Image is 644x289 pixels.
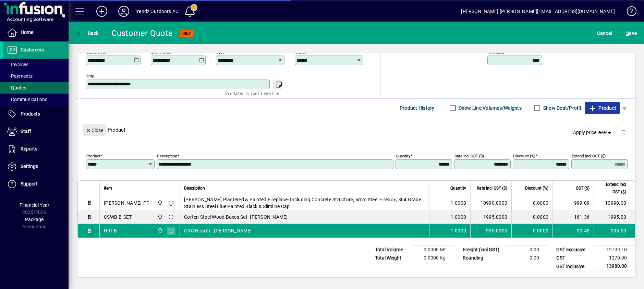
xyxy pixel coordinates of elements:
[184,184,205,192] span: Description
[594,246,635,254] td: 12709.10
[506,246,547,254] td: 0.00
[91,5,113,17] button: Add
[594,224,635,238] td: 995.00
[511,224,552,238] td: 0.0000
[511,210,552,224] td: 0.0000
[597,28,612,39] span: Cancel
[3,176,69,193] a: Support
[372,246,413,254] td: Total Volume
[135,6,179,17] div: Trendz Outdoors AU
[83,124,106,136] button: Close
[3,70,69,82] a: Payments
[21,164,38,169] span: Settings
[81,127,108,133] app-page-header-button: Close
[594,210,635,224] td: 1995.00
[451,227,466,234] span: 1.0000
[156,213,163,221] span: Central
[626,28,637,39] span: ave
[104,227,117,234] div: HRT-B
[3,59,69,70] a: Invoices
[454,154,484,158] mat-label: Rate incl GST ($)
[553,246,594,254] td: GST exclusive
[400,103,435,113] span: Product History
[615,129,632,135] app-page-header-button: Delete
[86,154,100,158] mat-label: Product
[77,117,635,142] div: Product
[626,31,629,36] span: S
[104,214,132,220] div: CSWB-B-SET
[3,94,69,105] a: Communications
[3,82,69,94] a: Quotes
[21,29,33,35] span: Home
[513,154,535,158] mat-label: Discount (%)
[74,27,100,39] button: Back
[184,227,252,234] span: GRC Hearth - [PERSON_NAME]
[459,246,506,254] td: Freight (incl GST)
[475,200,507,206] div: 10990.0000
[450,184,466,192] span: Quantity
[594,262,635,271] td: 13980.00
[396,154,410,158] mat-label: Quantity
[451,214,466,220] span: 1.0000
[3,24,69,41] a: Home
[598,181,626,196] span: Extend incl GST ($)
[553,262,594,271] td: GST inclusive
[572,154,606,158] mat-label: Extend incl GST ($)
[576,184,590,192] span: GST ($)
[552,224,594,238] td: 90.45
[594,196,635,210] td: 10990.00
[511,196,552,210] td: 0.0000
[21,129,31,134] span: Staff
[156,199,163,207] span: Central
[594,254,635,262] td: 1270.90
[85,125,103,136] span: Close
[7,73,33,79] span: Payments
[86,74,94,79] mat-label: Title
[21,181,38,186] span: Support
[104,200,149,206] div: [PERSON_NAME]-PP
[397,102,437,114] button: Product History
[25,217,44,222] span: Package
[3,141,69,158] a: Reports
[573,129,613,136] span: Apply price level
[7,62,28,67] span: Invoices
[506,254,547,262] td: 0.00
[553,254,594,262] td: GST
[111,28,173,39] div: Customer Quote
[3,158,69,175] a: Settings
[182,31,191,36] span: NEW
[7,85,26,91] span: Quotes
[20,202,49,208] span: Financial Year
[585,102,620,114] button: Product
[104,184,112,192] span: Item
[459,254,506,262] td: Rounding
[542,105,582,111] label: Show Cost/Profit
[622,1,635,24] a: Knowledge Base
[615,124,632,141] button: Delete
[3,123,69,140] a: Staff
[475,214,507,220] div: 1995.0000
[552,210,594,224] td: 181.36
[461,6,615,17] div: [PERSON_NAME] [PERSON_NAME][EMAIL_ADDRESS][DOMAIN_NAME]
[413,254,454,262] td: 0.0000 Kg
[156,227,163,234] span: Central
[225,89,279,97] mat-hint: Use 'Enter' to start a new line
[525,184,548,192] span: Discount (%)
[21,47,44,52] span: Customers
[157,154,177,158] mat-label: Description
[588,103,616,113] span: Product
[184,214,288,220] span: Corten Steel Wood Boxes Set- [PERSON_NAME]
[113,5,135,17] button: Profile
[595,27,614,39] button: Cancel
[451,200,466,206] span: 1.0000
[552,196,594,210] td: 999.09
[21,146,37,152] span: Reports
[458,105,522,111] label: Show Line Volumes/Weights
[413,246,454,254] td: 0.0000 M³
[570,127,616,139] button: Apply price level
[184,196,425,210] span: [PERSON_NAME] Plastered & Painted Fireplace- Including Concrete Structure, 6mm Steel Firebox, 304...
[21,111,40,117] span: Products
[3,106,69,123] a: Products
[475,227,507,234] div: 995.0000
[372,254,413,262] td: Total Weight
